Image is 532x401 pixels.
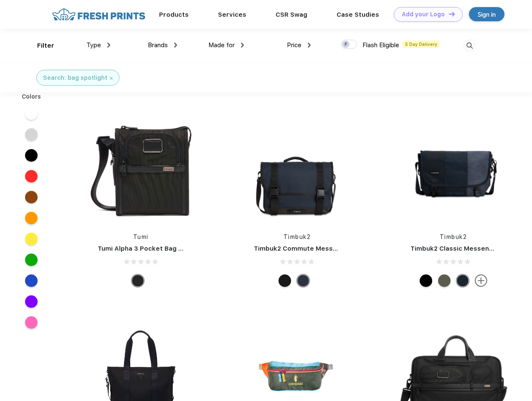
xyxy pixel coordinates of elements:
div: Eco Black [420,274,432,287]
span: 5 Day Delivery [403,41,440,48]
img: dropdown.png [107,43,110,48]
div: Eco Black [279,274,291,287]
img: desktop_search.svg [463,39,476,53]
img: DT [449,12,455,16]
div: Eco Army [438,274,451,287]
span: Type [86,41,101,49]
span: Brands [148,41,168,49]
div: Eco Nautical [297,274,309,287]
div: Add your Logo [402,11,445,18]
img: dropdown.png [174,43,177,48]
img: func=resize&h=266 [241,113,352,224]
img: filter_cancel.svg [110,77,113,80]
span: Price [287,41,301,49]
img: dropdown.png [308,43,311,48]
a: Products [159,11,189,18]
span: Flash Eligible [362,41,399,49]
a: Sign in [469,7,504,21]
a: Tumi [133,233,149,240]
img: more.svg [475,274,487,287]
a: Timbuk2 Commute Messenger Bag [254,245,366,252]
div: Colors [15,92,48,101]
a: Timbuk2 Classic Messenger Bag [410,245,514,252]
img: func=resize&h=266 [85,113,196,224]
div: Filter [37,41,54,51]
a: Timbuk2 [284,233,311,240]
div: Eco Monsoon [456,274,469,287]
img: dropdown.png [241,43,244,48]
img: fo%20logo%202.webp [50,7,148,22]
div: Search: bag spotlight [43,74,107,82]
img: func=resize&h=266 [398,113,509,224]
div: Sign in [478,10,496,19]
div: Black [132,274,144,287]
a: Tumi Alpha 3 Pocket Bag Small [98,245,195,252]
span: Made for [208,41,235,49]
a: Timbuk2 [440,233,467,240]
